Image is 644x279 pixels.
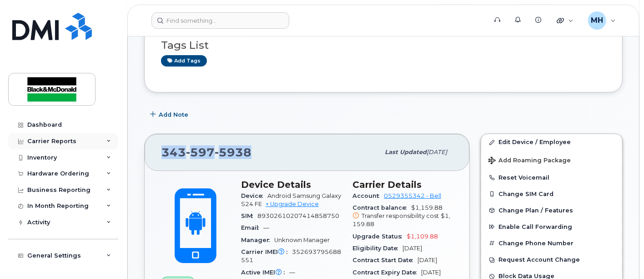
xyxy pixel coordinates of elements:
button: Change Phone Number [481,235,622,252]
span: [DATE] [402,245,422,252]
button: Change SIM Card [481,186,622,202]
span: MH [591,15,603,26]
input: Find something... [151,12,289,29]
span: — [289,269,295,276]
span: 343 [161,145,252,159]
button: Add Note [144,106,196,123]
h3: Carrier Details [352,179,453,190]
span: Enable Call Forwarding [498,223,572,230]
span: $1,159.88 [352,204,453,229]
span: [DATE] [418,257,437,263]
span: 89302610207414858750 [257,212,339,219]
span: Eligibility Date [352,245,402,252]
span: Contract Expiry Date [352,269,421,276]
span: [DATE] [427,149,447,155]
span: [DATE] [421,269,441,276]
span: Android Samsung Galaxy S24 FE [241,192,341,207]
span: Carrier IMEI [241,248,292,255]
span: SIM [241,212,257,219]
div: Maria Hatzopoulos [582,11,622,30]
a: 0529355342 - Bell [384,192,441,199]
span: Last updated [385,149,427,155]
a: Edit Device / Employee [481,134,622,150]
span: Add Note [159,110,188,119]
span: Manager [241,237,274,243]
button: Enable Call Forwarding [481,219,622,235]
span: 5938 [215,145,252,159]
span: Email [241,224,263,231]
a: Add tags [161,55,207,67]
span: Active IMEI [241,269,289,276]
a: + Upgrade Device [266,201,319,207]
span: Device [241,192,267,199]
span: — [263,224,269,231]
div: Quicklinks [550,11,580,30]
button: Request Account Change [481,252,622,268]
span: Contract balance [352,204,411,211]
span: 597 [186,145,215,159]
span: Add Roaming Package [488,157,571,165]
span: Contract Start Date [352,257,418,263]
h3: Tags List [161,40,606,51]
button: Add Roaming Package [481,150,622,169]
span: Change Plan / Features [498,207,573,214]
span: Upgrade Status [352,233,407,240]
button: Reset Voicemail [481,170,622,186]
span: Transfer responsibility cost [362,212,439,219]
button: Change Plan / Features [481,202,622,219]
h3: Device Details [241,179,342,190]
span: Account [352,192,384,199]
span: $1,109.88 [407,233,438,240]
span: Unknown Manager [274,237,330,243]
